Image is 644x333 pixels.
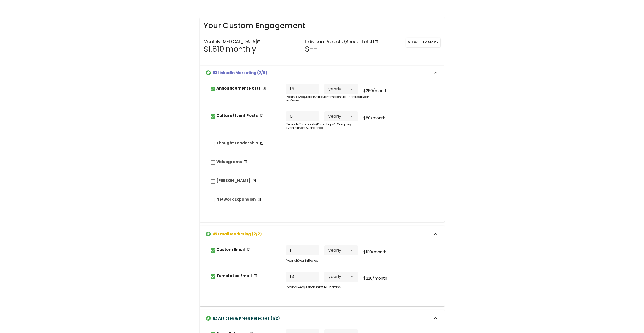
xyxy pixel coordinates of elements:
span: Yearly: Acquisition, Exit, Promotions, Fundraise, Year in Review [286,95,369,102]
span: Yearly: Community/Philanthopy, Company Event, Event Attendance [286,122,357,130]
span: Custom Email [216,247,245,253]
div: $250/month [360,84,437,100]
strong: 1x [324,285,326,289]
div: Your Custom Engagement [200,17,445,34]
span: yearly [328,113,341,119]
strong: 8x [296,95,299,99]
strong: 1x [324,95,326,99]
button: View Summary [406,38,441,47]
strong: 1x [360,95,363,99]
span: Videograms [216,159,242,165]
strong: 1x [334,122,337,126]
strong: 1x [296,122,298,126]
span: View Summary [407,40,439,45]
span: Announcement Posts [216,85,261,91]
strong: 8x [296,285,299,289]
button: LinkedIn Marketing (2/6) [200,65,445,81]
span: yearly [328,274,341,280]
strong: 4x [315,95,319,99]
div: $80/month [360,111,437,127]
span: Yearly: Acquisition, Exit, Fundraise [286,285,340,289]
span: Thought Leadership [216,140,258,146]
div: Monthly [MEDICAL_DATA] [201,35,302,64]
span: yearly [328,86,341,92]
button: Email Marketing (2/2) [200,226,445,242]
strong: 1x [343,95,345,99]
div: Individual Projects (Annual Total) [302,35,403,64]
span: Culture/Event Posts [216,113,258,119]
div: $220/month [360,272,437,287]
span: Network Expansion [216,197,256,202]
div: $100/month [360,245,437,261]
strong: 1x [296,258,298,263]
strong: 4x [315,285,319,289]
strong: 4x [294,126,298,130]
span: [PERSON_NAME] [216,178,251,184]
div: $-- [305,45,400,53]
div: $1,810 monthly [204,45,299,53]
span: yearly [328,247,341,253]
button: Articles & Press Releases (1/2) [200,310,445,326]
span: Yearly: Year in Review [286,259,318,262]
span: Templated Email [216,273,252,279]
